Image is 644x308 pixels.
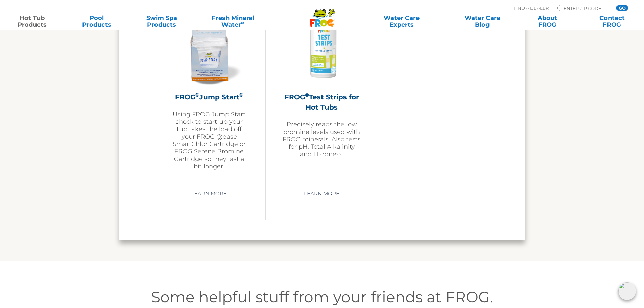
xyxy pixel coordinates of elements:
[457,15,507,28] a: Water CareBlog
[514,5,549,11] p: Find A Dealer
[296,188,347,200] a: Learn More
[241,20,244,25] sup: ∞
[283,121,361,158] p: Precisely reads the low bromine levels used with FROG minerals. Also tests for pH, Total Alkalini...
[137,15,187,28] a: Swim SpaProducts
[563,5,609,11] input: Zip Code Form
[283,92,361,112] h2: FROG Test Strips for Hot Tubs
[616,5,628,11] input: GO
[305,92,309,98] sup: ®
[195,92,199,98] sup: ®
[170,92,248,102] h2: FROG Jump Start
[184,188,235,200] a: Learn More
[170,7,248,85] img: jump-start-300x300.png
[201,15,264,28] a: Fresh MineralWater∞
[587,15,637,28] a: ContactFROG
[170,7,248,183] a: FROG®Jump Start®Using FROG Jump Start shock to start-up your tub takes the load off your FROG @ea...
[361,15,443,28] a: Water CareExperts
[283,7,361,183] a: FROG®Test Strips for Hot TubsPrecisely reads the low bromine levels used with FROG minerals. Also...
[283,7,361,85] img: Frog-Test-Strip-bottle-300x300.png
[7,15,57,28] a: Hot TubProducts
[522,15,572,28] a: AboutFROG
[170,111,248,170] p: Using FROG Jump Start shock to start-up your tub takes the load off your FROG @ease SmartChlor Ca...
[618,282,636,300] img: openIcon
[239,92,243,98] sup: ®
[72,15,122,28] a: PoolProducts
